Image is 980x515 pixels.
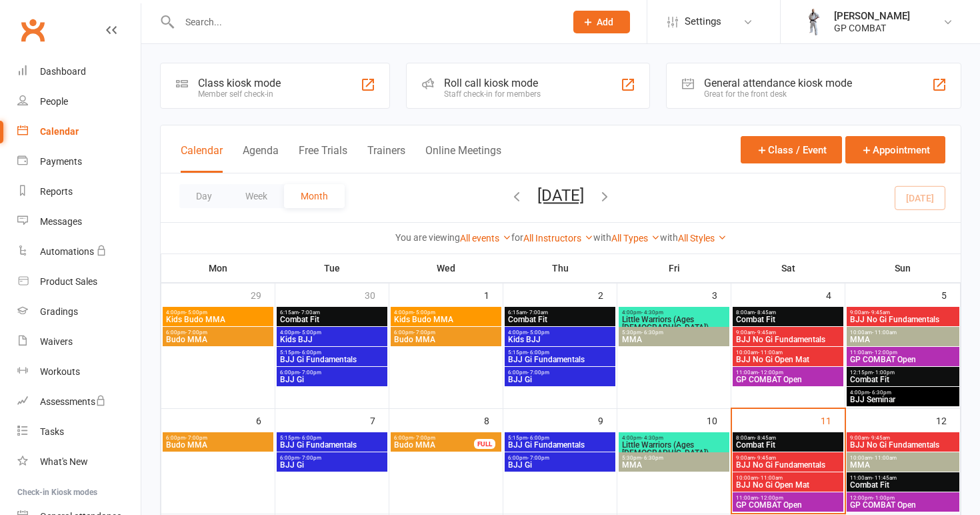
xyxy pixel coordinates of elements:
span: 6:00pm [393,435,475,441]
span: BJJ Gi [279,376,385,384]
th: Sun [845,254,961,282]
a: Automations [17,237,141,267]
a: Tasks [17,417,141,447]
button: Trainers [367,144,405,173]
div: 10 [707,409,731,431]
div: 8 [484,409,503,431]
span: 6:00pm [165,330,271,336]
span: 9:00am [735,330,841,336]
span: 9:00am [735,455,841,461]
a: Clubworx [16,13,49,47]
span: - 11:00am [872,330,897,336]
th: Sat [731,254,845,282]
th: Fri [617,254,731,282]
span: - 4:30pm [641,310,663,316]
input: Search... [175,13,556,31]
span: - 7:00am [527,310,548,316]
span: 8:00am [735,435,841,441]
span: - 7:00pm [299,370,321,376]
span: - 8:45am [755,435,776,441]
span: 4:00pm [507,330,613,336]
a: All events [460,233,511,243]
a: Product Sales [17,267,141,297]
span: 11:00am [849,350,957,356]
span: 9:00am [849,435,957,441]
div: 6 [256,409,275,431]
span: 5:15pm [279,350,385,356]
div: GP COMBAT [834,22,910,34]
span: - 6:00pm [527,350,549,356]
span: - 1:00pm [873,495,895,501]
span: - 6:00pm [299,350,321,356]
a: All Types [611,233,660,243]
div: People [40,96,68,107]
span: Kids Budo MMA [165,316,271,324]
strong: with [660,232,678,243]
span: Kids BJJ [507,336,613,344]
a: Payments [17,147,141,177]
span: GP COMBAT Open [735,501,841,509]
div: 5 [941,284,960,306]
a: Waivers [17,327,141,357]
span: Combat Fit [735,441,841,449]
span: Kids Budo MMA [393,316,499,324]
div: Assessments [40,396,106,407]
span: MMA [621,336,727,344]
div: FULL [474,439,495,449]
div: 11 [821,409,845,431]
button: Online Meetings [425,144,501,173]
span: BJJ Gi [279,461,385,469]
span: 4:00pm [621,310,727,316]
div: 30 [365,284,389,306]
button: Free Trials [299,144,347,173]
span: BJJ No Gi Open Mat [735,356,841,364]
a: People [17,87,141,117]
span: - 8:45am [755,310,776,316]
span: 4:00pm [393,310,499,316]
button: Agenda [243,144,279,173]
span: - 9:45am [755,330,776,336]
div: What's New [40,456,88,467]
strong: with [593,232,611,243]
a: Messages [17,207,141,237]
div: Roll call kiosk mode [444,77,541,89]
span: 11:00am [735,370,841,376]
span: 10:00am [849,455,957,461]
div: Dashboard [40,66,86,77]
span: - 7:00pm [527,370,549,376]
span: Combat Fit [507,316,613,324]
span: - 7:00pm [413,330,435,336]
div: Reports [40,186,73,197]
span: - 7:00pm [299,455,321,461]
span: Combat Fit [849,376,957,384]
span: - 12:00pm [758,370,783,376]
span: BJJ No Gi Fundamentals [735,461,841,469]
a: Assessments [17,387,141,417]
span: Little Warriors (Ages [DEMOGRAPHIC_DATA]) [621,316,727,332]
span: 6:00pm [279,370,385,376]
span: Combat Fit [279,316,385,324]
span: - 11:00am [872,455,897,461]
span: BJJ Gi Fundamentals [279,356,385,364]
span: GP COMBAT Open [849,356,957,364]
span: GP COMBAT Open [735,376,841,384]
div: 4 [826,284,845,306]
th: Thu [503,254,617,282]
span: - 7:00am [299,310,320,316]
strong: for [511,232,523,243]
span: Combat Fit [849,481,957,489]
span: Combat Fit [735,316,841,324]
span: - 6:00pm [527,435,549,441]
span: BJJ Gi Fundamentals [507,441,613,449]
span: Settings [685,7,721,37]
div: 2 [598,284,617,306]
div: Calendar [40,126,79,137]
span: Budo MMA [393,336,499,344]
a: Calendar [17,117,141,147]
span: 4:00pm [849,390,957,396]
div: Tasks [40,426,64,437]
span: 10:00am [735,350,841,356]
span: MMA [849,461,957,469]
a: Dashboard [17,57,141,87]
span: - 9:45am [869,310,890,316]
